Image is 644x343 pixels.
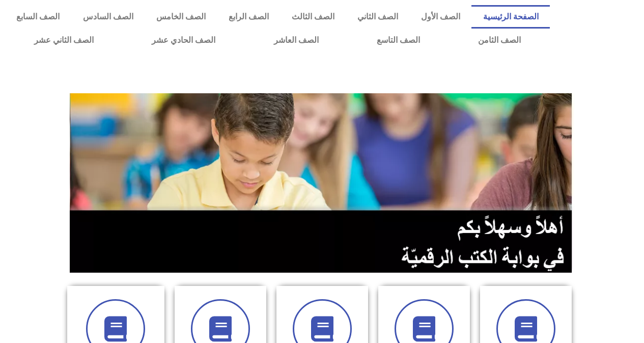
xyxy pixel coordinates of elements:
a: الصف الثامن [449,29,550,52]
a: الصف الرابع [217,5,280,29]
a: الصف الثالث [280,5,346,29]
a: الصف الحادي عشر [123,29,244,52]
a: الصف الخامس [145,5,217,29]
a: الصف العاشر [245,29,348,52]
a: الصف الثاني [346,5,409,29]
a: الصف التاسع [348,29,449,52]
a: الصف السادس [71,5,145,29]
a: الصف السابع [5,5,71,29]
a: الصف الثاني عشر [5,29,123,52]
a: الصفحة الرئيسية [471,5,550,29]
a: الصف الأول [409,5,471,29]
